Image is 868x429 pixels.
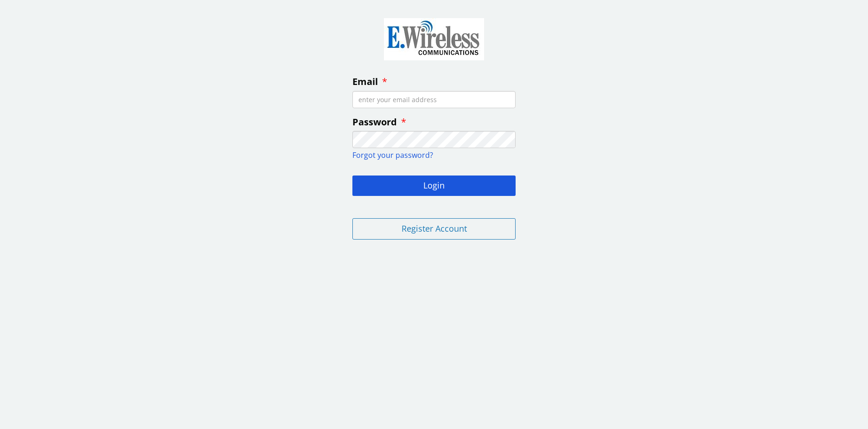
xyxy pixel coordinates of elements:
button: Login [352,175,516,196]
a: Forgot your password? [352,150,433,160]
input: enter your email address [352,91,516,108]
span: Password [352,116,397,128]
button: Register Account [352,218,516,240]
span: Email [352,75,378,88]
